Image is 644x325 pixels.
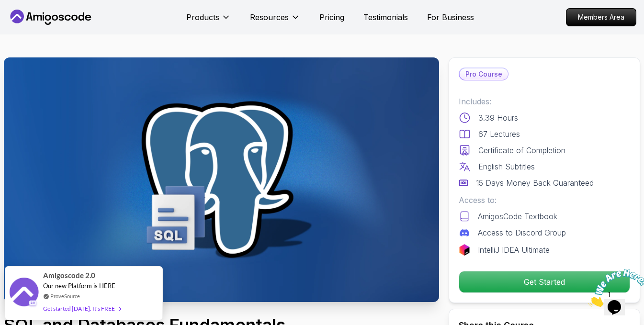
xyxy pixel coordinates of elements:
img: provesource social proof notification image [10,278,38,309]
p: Get Started [459,271,630,292]
button: Products [186,11,231,31]
button: Get Started [459,271,630,293]
p: Access to: [459,194,630,206]
p: Certificate of Completion [478,145,565,156]
p: Products [186,11,219,23]
p: 3.39 Hours [478,112,518,123]
img: Chat attention grabber [4,4,63,42]
a: ProveSource [50,292,80,300]
p: English Subtitles [478,161,535,172]
iframe: chat widget [585,265,644,311]
p: Pro Course [460,68,508,80]
a: Pricing [319,11,344,23]
p: AmigosCode Textbook [478,211,557,222]
span: Our new Platform is HERE [43,282,115,290]
a: For Business [427,11,474,23]
img: jetbrains logo [459,244,470,256]
a: Members Area [566,8,636,26]
p: Resources [250,11,289,23]
p: 15 Days Money Back Guaranteed [476,177,594,189]
p: Includes: [459,96,630,107]
img: sql-and-db-fundamentals_thumbnail [4,57,439,302]
p: Members Area [566,9,636,26]
div: Get started [DATE]. It's FREE [43,303,121,314]
p: IntelliJ IDEA Ultimate [478,244,550,256]
a: Testimonials [363,11,408,23]
p: 67 Lectures [478,128,520,140]
button: Resources [250,11,300,31]
p: Access to Discord Group [478,227,566,238]
span: Amigoscode 2.0 [43,270,95,281]
span: 1 [4,4,8,12]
